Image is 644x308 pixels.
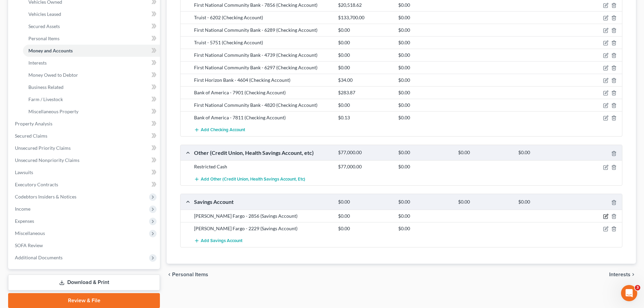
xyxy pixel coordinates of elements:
[335,199,395,205] div: $0.00
[15,230,45,236] span: Miscellaneous
[172,272,208,277] span: Personal Items
[28,72,78,78] span: Money Owed to Debtor
[335,2,395,8] div: $20,518.62
[191,27,335,33] div: First National Community Bank - 6289 (Checking Account)
[9,154,160,166] a: Unsecured Nonpriority Claims
[395,2,455,8] div: $0.00
[9,142,160,154] a: Unsecured Priority Claims
[194,173,305,185] button: Add Other (Credit Union, Health Savings Account, etc)
[194,124,245,136] button: Add Checking Account
[335,89,395,96] div: $283.87
[335,102,395,109] div: $0.00
[23,32,160,45] a: Personal Items
[515,149,575,156] div: $0.00
[395,114,455,121] div: $0.00
[191,2,335,8] div: First National Community Bank - 7856 (Checking Account)
[191,77,335,84] div: First Horizon Bank - 4604 (Checking Account)
[609,272,636,277] button: Interests chevron_right
[201,238,242,243] span: Add Savings Account
[28,109,78,114] span: Miscellaneous Property
[28,35,59,41] span: Personal Items
[609,272,630,277] span: Interests
[23,105,160,118] a: Miscellaneous Property
[167,272,208,277] button: chevron_left Personal Items
[395,213,455,219] div: $0.00
[15,121,52,126] span: Property Analysis
[335,77,395,84] div: $34.00
[335,39,395,46] div: $0.00
[15,182,58,187] span: Executory Contracts
[23,81,160,93] a: Business Related
[28,96,63,102] span: Farm / Livestock
[191,163,335,170] div: Restricted Cash
[23,93,160,105] a: Farm / Livestock
[191,198,335,205] div: Savings Account
[455,199,515,205] div: $0.00
[191,14,335,21] div: Truist - 6202 (Checking Account)
[201,176,305,182] span: Add Other (Credit Union, Health Savings Account, etc)
[194,235,242,247] button: Add Savings Account
[395,89,455,96] div: $0.00
[15,255,63,260] span: Additional Documents
[8,293,160,308] a: Review & File
[395,14,455,21] div: $0.00
[28,60,47,66] span: Interests
[191,149,335,156] div: Other (Credit Union, Health Savings Account, etc)
[167,272,172,277] i: chevron_left
[28,11,61,17] span: Vehicles Leased
[395,149,455,156] div: $0.00
[335,225,395,232] div: $0.00
[9,179,160,191] a: Executory Contracts
[395,52,455,58] div: $0.00
[15,242,43,248] span: SOFA Review
[455,149,515,156] div: $0.00
[395,225,455,232] div: $0.00
[15,157,79,163] span: Unsecured Nonpriority Claims
[335,149,395,156] div: $77,000.00
[335,114,395,121] div: $0.13
[28,84,64,90] span: Business Related
[191,213,335,219] div: [PERSON_NAME] Fargo - 2856 (Savings Account)
[191,89,335,96] div: Bank of America - 7901 (Checking Account)
[335,52,395,58] div: $0.00
[395,39,455,46] div: $0.00
[395,64,455,71] div: $0.00
[201,127,245,133] span: Add Checking Account
[9,239,160,252] a: SOFA Review
[9,130,160,142] a: Secured Claims
[191,225,335,232] div: [PERSON_NAME] Fargo - 2229 (Savings Account)
[191,52,335,58] div: First National Community Bank - 4739 (Checking Account)
[335,213,395,219] div: $0.00
[335,14,395,21] div: $133,700.00
[23,69,160,81] a: Money Owed to Debtor
[335,163,395,170] div: $77,000.00
[621,285,637,301] iframe: Intercom live chat
[395,102,455,109] div: $0.00
[395,27,455,33] div: $0.00
[515,199,575,205] div: $0.00
[28,23,60,29] span: Secured Assets
[15,169,33,175] span: Lawsuits
[15,194,76,199] span: Codebtors Insiders & Notices
[395,199,455,205] div: $0.00
[191,64,335,71] div: First National Community Bank - 6297 (Checking Account)
[630,272,636,277] i: chevron_right
[28,48,73,53] span: Money and Accounts
[23,45,160,57] a: Money and Accounts
[191,39,335,46] div: Truist - 5751 (Checking Account)
[15,145,71,151] span: Unsecured Priority Claims
[9,118,160,130] a: Property Analysis
[23,8,160,20] a: Vehicles Leased
[191,102,335,109] div: First National Community Bank - 4820 (Checking Account)
[15,133,47,139] span: Secured Claims
[335,27,395,33] div: $0.00
[15,206,30,212] span: Income
[191,114,335,121] div: Bank of America - 7811 (Checking Account)
[635,285,640,290] span: 3
[9,166,160,179] a: Lawsuits
[23,57,160,69] a: Interests
[23,20,160,32] a: Secured Assets
[395,163,455,170] div: $0.00
[15,218,34,224] span: Expenses
[8,275,160,290] a: Download & Print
